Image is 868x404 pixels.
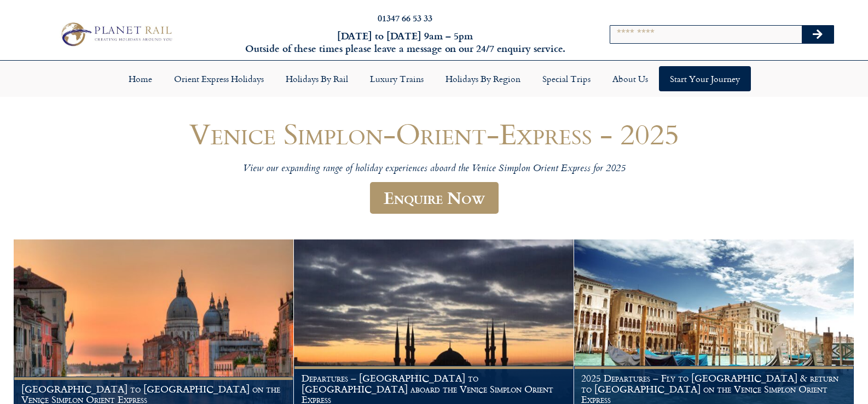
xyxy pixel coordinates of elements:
a: Special Trips [531,66,601,91]
h1: Venice Simplon-Orient-Express - 2025 [106,118,762,150]
a: Holidays by Region [435,66,531,91]
a: About Us [601,66,659,91]
nav: Menu [5,66,863,91]
a: Start your Journey [659,66,751,91]
h6: [DATE] to [DATE] 9am – 5pm Outside of these times please leave a message on our 24/7 enquiry serv... [234,30,576,55]
a: Holidays by Rail [275,66,359,91]
a: Home [118,66,163,91]
a: 01347 66 53 33 [378,11,432,24]
a: Orient Express Holidays [163,66,275,91]
button: Search [802,26,834,43]
a: Luxury Trains [359,66,435,91]
a: Enquire Now [370,182,499,214]
img: Planet Rail Train Holidays Logo [56,20,175,49]
p: View our expanding range of holiday experiences aboard the Venice Simplon Orient Express for 2025 [106,163,762,175]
